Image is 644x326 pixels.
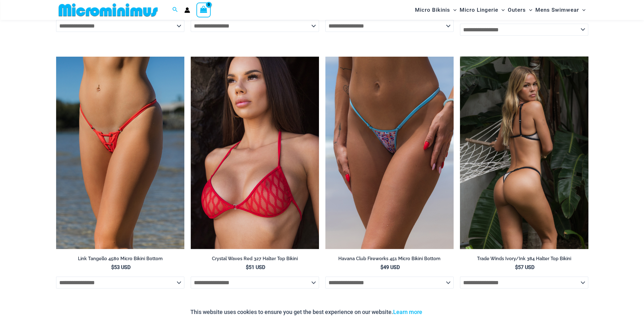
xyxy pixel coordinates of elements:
a: Mens SwimwearMenu ToggleMenu Toggle [534,2,587,18]
a: Havana Club Fireworks 451 MicroHavana Club Fireworks 312 Tri Top 451 Thong 02Havana Club Firework... [325,57,454,249]
img: Havana Club Fireworks 451 Micro [325,57,454,249]
h2: Crystal Waves Red 327 Halter Top Bikini [191,256,319,262]
span: Mens Swimwear [535,2,579,18]
img: Crystal Waves 327 Halter Top 01 [191,57,319,249]
a: Link Tangello 4580 Micro Bikini Bottom [56,256,184,264]
p: This website uses cookies to ensure you get the best experience on our website. [190,307,422,317]
a: Crystal Waves 327 Halter Top 01Crystal Waves 327 Halter Top 4149 Thong 01Crystal Waves 327 Halter... [191,57,319,249]
h2: Trade Winds Ivory/Ink 384 Halter Top Bikini [460,256,588,262]
span: Menu Toggle [498,2,505,18]
bdi: 49 USD [380,264,400,270]
span: Outers [508,2,526,18]
img: Link Tangello 4580 Micro 01 [56,57,184,249]
span: Menu Toggle [579,2,585,18]
a: Crystal Waves Red 327 Halter Top Bikini [191,256,319,264]
bdi: 57 USD [515,264,534,270]
span: $ [515,264,518,270]
button: Accept [427,304,454,320]
a: Link Tangello 4580 Micro 01Link Tangello 4580 Micro 02Link Tangello 4580 Micro 02 [56,57,184,249]
a: OutersMenu ToggleMenu Toggle [506,2,534,18]
a: Account icon link [184,7,190,13]
bdi: 51 USD [246,264,265,270]
h2: Havana Club Fireworks 451 Micro Bikini Bottom [325,256,454,262]
nav: Site Navigation [412,1,588,19]
span: Menu Toggle [450,2,456,18]
a: Trade Winds Ivory/Ink 384 Halter Top Bikini [460,256,588,264]
span: $ [111,264,114,270]
img: MM SHOP LOGO FLAT [56,3,160,17]
span: Micro Bikinis [415,2,450,18]
a: Micro BikinisMenu ToggleMenu Toggle [413,2,458,18]
a: Trade Winds IvoryInk 384 Top 01Trade Winds IvoryInk 384 Top 469 Thong 03Trade Winds IvoryInk 384 ... [460,57,588,249]
img: Trade Winds IvoryInk 384 Top 469 Thong 03 [460,57,588,249]
a: Micro LingerieMenu ToggleMenu Toggle [458,2,506,18]
bdi: 53 USD [111,264,131,270]
a: Search icon link [172,6,178,14]
span: $ [380,264,383,270]
a: Learn more [393,309,422,315]
a: Havana Club Fireworks 451 Micro Bikini Bottom [325,256,454,264]
a: View Shopping Cart, empty [196,3,211,17]
span: Menu Toggle [526,2,532,18]
h2: Link Tangello 4580 Micro Bikini Bottom [56,256,184,262]
span: Micro Lingerie [460,2,498,18]
span: $ [246,264,249,270]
